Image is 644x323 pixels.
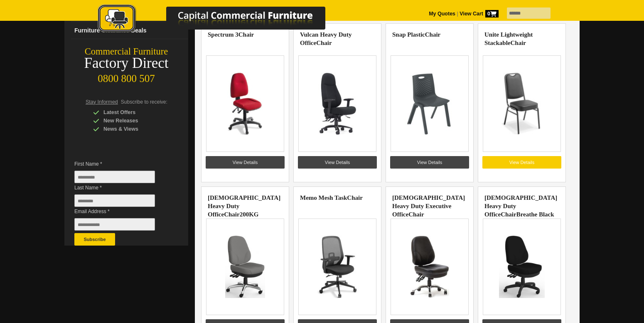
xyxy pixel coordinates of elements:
[316,40,332,46] highlight: Chair
[392,31,440,38] a: Snap PlasticChair
[74,171,155,183] input: First Name *
[93,125,172,133] div: News & Views
[484,31,533,46] a: Unite Lightweight StackableChair
[484,194,557,218] a: [DEMOGRAPHIC_DATA] Heavy Duty OfficeChairBreathe Black
[75,4,366,37] a: Capital Commercial Furniture Logo
[460,11,499,17] strong: View Cart
[429,11,455,17] a: My Quotes
[74,218,155,231] input: Email Address *
[425,31,441,38] highlight: Chair
[482,156,561,169] a: View Details
[298,156,377,169] a: View Details
[408,211,424,218] highlight: Chair
[74,160,167,168] span: First Name *
[64,57,188,69] div: Factory Direct
[121,99,167,105] span: Subscribe to receive:
[511,40,526,46] highlight: Chair
[71,22,188,39] a: Furniture Clearance Deals
[74,233,115,246] button: Subscribe
[501,211,516,218] highlight: Chair
[300,194,363,201] a: Memo Mesh TaskChair
[74,194,155,207] input: Last Name *
[485,10,499,17] span: 0
[224,211,240,218] highlight: Chair
[93,117,172,125] div: New Releases
[86,99,118,105] span: Stay Informed
[390,156,469,169] a: View Details
[64,46,188,57] div: Commercial Furniture
[347,194,363,201] highlight: Chair
[392,194,465,218] a: [DEMOGRAPHIC_DATA] Heavy Duty Executive OfficeChair
[93,108,172,117] div: Latest Offers
[206,156,285,169] a: View Details
[74,184,167,192] span: Last Name *
[64,69,188,84] div: 0800 800 507
[208,194,280,218] a: [DEMOGRAPHIC_DATA] Heavy Duty OfficeChair200KG
[74,207,167,216] span: Email Address *
[75,4,366,35] img: Capital Commercial Furniture Logo
[458,11,499,17] a: View Cart0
